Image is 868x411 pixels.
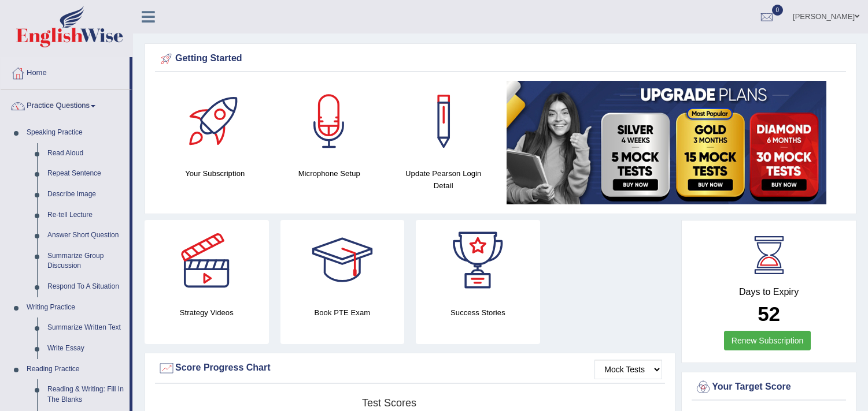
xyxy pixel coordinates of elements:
[42,225,130,246] a: Answer Short Question
[164,167,267,180] h4: Your Subscription
[42,338,130,359] a: Write Essay
[416,307,540,319] h4: Success Stories
[145,307,269,319] h4: Strategy Videos
[158,50,843,68] div: Getting Started
[42,163,130,184] a: Repeat Sentence
[772,5,784,16] span: 0
[42,317,130,338] a: Summarize Written Text
[42,379,130,410] a: Reading & Writing: Fill In The Blanks
[42,184,130,205] a: Describe Image
[21,297,130,318] a: Writing Practice
[1,90,130,119] a: Practice Questions
[724,331,811,350] a: Renew Subscription
[158,360,662,377] div: Score Progress Chart
[695,379,843,396] div: Your Target Score
[42,205,130,226] a: Re-tell Lecture
[1,57,130,86] a: Home
[42,143,130,164] a: Read Aloud
[758,302,780,325] b: 52
[278,167,381,180] h4: Microphone Setup
[392,167,495,192] h4: Update Pearson Login Detail
[695,287,843,297] h4: Days to Expiry
[21,359,130,380] a: Reading Practice
[507,81,826,204] img: small5.jpg
[280,307,405,319] h4: Book PTE Exam
[21,122,130,143] a: Speaking Practice
[362,397,416,409] tspan: Test scores
[42,277,130,297] a: Respond To A Situation
[42,246,130,277] a: Summarize Group Discussion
